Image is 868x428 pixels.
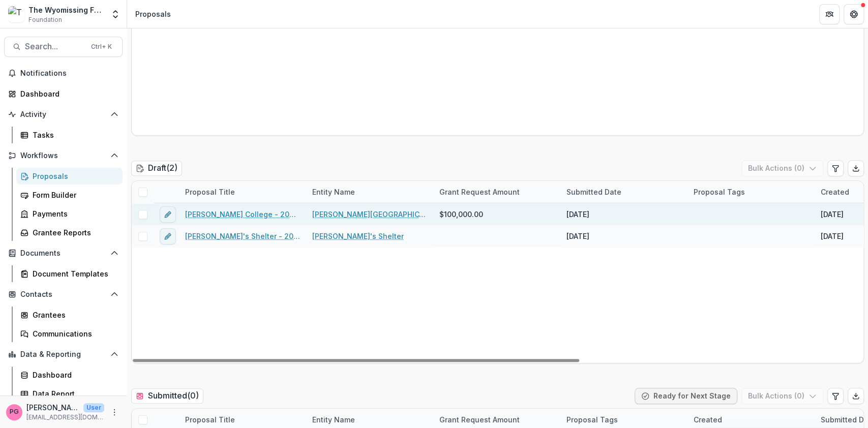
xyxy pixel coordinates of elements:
button: Open Data & Reporting [4,346,123,362]
div: Entity Name [306,414,361,425]
span: Contacts [20,290,106,299]
nav: breadcrumb [131,7,175,21]
div: Grant Request Amount [433,414,526,425]
div: [DATE] [566,231,589,241]
span: Workflows [20,151,106,160]
div: [DATE] [566,209,589,220]
img: The Wyomissing Foundation [8,6,24,22]
a: Tasks [16,127,123,143]
div: Created [815,187,855,197]
div: Submitted Date [560,181,687,203]
span: Data & Reporting [20,350,106,359]
a: Proposals [16,168,123,185]
button: Export table data [848,388,864,404]
p: [EMAIL_ADDRESS][DOMAIN_NAME] [26,413,104,422]
span: Search... [25,42,85,51]
a: [PERSON_NAME]'s Shelter - 2025 - Letter of Intent [185,231,300,241]
div: Pat Giles [10,409,19,415]
h2: Draft ( 2 ) [131,161,182,175]
div: Document Templates [33,268,114,279]
button: More [108,406,121,418]
a: Grantees [16,307,123,323]
button: Open Activity [4,106,123,123]
a: [PERSON_NAME]'s Shelter [312,231,404,241]
div: Entity Name [306,181,433,203]
p: User [83,403,104,412]
p: [PERSON_NAME] [26,402,79,413]
div: Proposal Tags [560,414,624,425]
button: Search... [4,37,123,57]
div: [DATE] [821,231,844,241]
button: Open entity switcher [108,4,123,24]
span: Notifications [20,69,118,78]
div: Dashboard [20,88,114,99]
button: Notifications [4,65,123,81]
div: Submitted Date [560,187,627,197]
div: Grantee Reports [33,227,114,238]
a: Dashboard [4,85,123,102]
div: Grant Request Amount [433,187,526,197]
a: Dashboard [16,366,123,383]
div: Proposals [33,171,114,181]
a: Data Report [16,385,123,402]
span: Activity [20,110,106,119]
button: Open Documents [4,245,123,261]
div: Proposals [135,9,171,19]
button: Edit table settings [827,160,844,176]
div: Proposal Title [179,181,306,203]
div: Form Builder [33,190,114,200]
div: Proposal Tags [687,181,815,203]
a: [PERSON_NAME][GEOGRAPHIC_DATA] [312,209,427,220]
div: Dashboard [33,370,114,380]
button: Get Help [844,4,864,24]
a: [PERSON_NAME] College - 2025 - Letter of Intent [185,209,300,220]
div: Ctrl + K [89,41,114,52]
button: Open Workflows [4,147,123,164]
button: edit [160,206,176,223]
div: Data Report [33,388,114,399]
button: edit [160,228,176,244]
div: Communications [33,328,114,339]
button: Ready for Next Stage [635,388,737,404]
button: Edit table settings [827,388,844,404]
a: Grantee Reports [16,224,123,241]
h2: Submitted ( 0 ) [131,388,203,403]
button: Partners [819,4,840,24]
a: Payments [16,205,123,222]
div: Tasks [33,130,114,140]
div: Proposal Tags [687,187,751,197]
div: [DATE] [821,209,844,220]
span: $100,000.00 [439,209,483,220]
div: Proposal Title [179,414,241,425]
div: Grant Request Amount [433,181,560,203]
div: Proposal Title [179,187,241,197]
a: Document Templates [16,265,123,282]
button: Export table data [848,160,864,176]
span: Foundation [28,15,62,24]
div: Grantees [33,310,114,320]
button: Open Contacts [4,286,123,302]
span: Documents [20,249,106,258]
div: Created [687,414,728,425]
a: Communications [16,325,123,342]
div: Entity Name [306,187,361,197]
div: The Wyomissing Foundation [28,5,104,15]
button: Bulk Actions (0) [741,160,823,176]
button: Bulk Actions (0) [741,388,823,404]
a: Form Builder [16,187,123,203]
div: Payments [33,208,114,219]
